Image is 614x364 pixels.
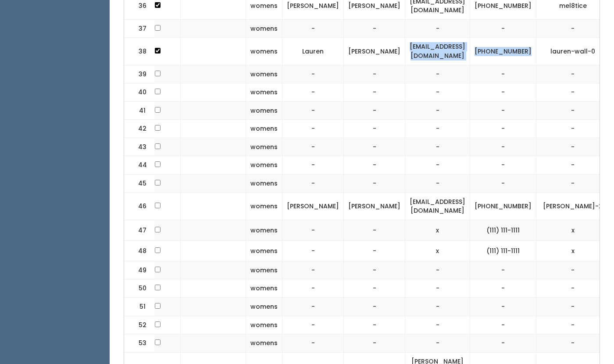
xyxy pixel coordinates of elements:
td: - [344,138,405,156]
td: - [344,316,405,334]
td: - [282,334,344,353]
td: 47 [124,220,155,240]
td: - [282,220,344,240]
td: womens [246,38,282,65]
td: - [470,334,536,353]
td: - [536,334,610,353]
td: - [405,19,470,38]
td: - [470,316,536,334]
td: - [282,65,344,83]
td: womens [246,120,282,138]
td: - [536,279,610,298]
td: - [536,175,610,193]
td: [PERSON_NAME]-2 [536,193,610,220]
td: womens [246,83,282,102]
td: - [344,120,405,138]
td: 50 [124,279,155,298]
td: - [470,120,536,138]
td: lauren-wall-0 [536,38,610,65]
td: - [344,297,405,316]
td: 46 [124,193,155,220]
td: womens [246,240,282,261]
td: - [405,334,470,353]
td: womens [246,334,282,353]
td: - [405,83,470,102]
td: - [536,65,610,83]
td: - [282,240,344,261]
td: - [536,316,610,334]
td: [PHONE_NUMBER] [470,38,536,65]
td: - [282,175,344,193]
td: womens [246,156,282,175]
td: (111) 111-1111 [470,240,536,261]
td: - [470,138,536,156]
td: - [536,19,610,38]
td: womens [246,65,282,83]
td: - [344,101,405,120]
td: - [282,156,344,175]
td: - [405,316,470,334]
td: - [470,19,536,38]
td: - [470,65,536,83]
td: - [470,83,536,102]
td: - [405,156,470,175]
td: womens [246,19,282,38]
td: - [282,261,344,279]
td: - [282,297,344,316]
td: (111) 111-1111 [470,220,536,240]
td: [PHONE_NUMBER] [470,193,536,220]
td: - [536,83,610,102]
td: womens [246,138,282,156]
td: womens [246,193,282,220]
td: 41 [124,101,155,120]
td: 44 [124,156,155,175]
td: - [405,120,470,138]
td: womens [246,220,282,240]
td: - [536,261,610,279]
td: 42 [124,120,155,138]
td: - [282,19,344,38]
td: - [344,65,405,83]
td: - [470,279,536,298]
td: - [282,316,344,334]
td: - [470,101,536,120]
td: - [344,175,405,193]
td: - [536,138,610,156]
td: 49 [124,261,155,279]
td: 38 [124,38,155,65]
td: - [405,279,470,298]
td: 48 [124,240,155,261]
td: womens [246,316,282,334]
td: - [470,156,536,175]
td: - [344,240,405,261]
td: - [536,101,610,120]
td: - [405,261,470,279]
td: x [405,240,470,261]
td: 39 [124,65,155,83]
td: x [536,240,610,261]
td: - [470,175,536,193]
td: 51 [124,297,155,316]
td: 40 [124,83,155,102]
td: - [344,83,405,102]
td: x [405,220,470,240]
td: - [282,279,344,298]
td: 43 [124,138,155,156]
td: - [282,83,344,102]
td: 52 [124,316,155,334]
td: - [470,261,536,279]
td: - [282,120,344,138]
td: [PERSON_NAME] [344,193,405,220]
td: - [344,279,405,298]
td: [PERSON_NAME] [282,193,344,220]
td: - [405,138,470,156]
td: - [282,138,344,156]
td: - [344,19,405,38]
td: [EMAIL_ADDRESS][DOMAIN_NAME] [405,193,470,220]
td: - [405,65,470,83]
td: [PERSON_NAME] [344,38,405,65]
td: - [405,101,470,120]
td: - [282,101,344,120]
td: - [344,156,405,175]
td: womens [246,175,282,193]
